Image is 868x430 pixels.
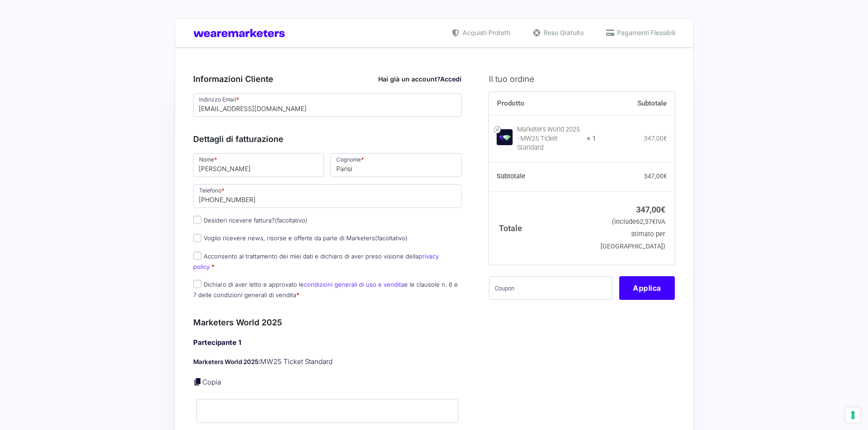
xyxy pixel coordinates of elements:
[440,75,462,83] a: Accedi
[193,216,201,224] input: Desideri ricevere fattura?(facoltativo)
[619,276,675,300] button: Applica
[193,357,462,367] p: MW25 Ticket Standard
[587,134,596,143] strong: × 1
[193,234,201,242] input: Voglio ricevere news, risorse e offerte da parte di Marketers(facoltativo)
[489,191,596,264] th: Totale
[489,276,612,300] input: Coupon
[663,135,667,142] span: €
[636,218,656,226] span: 62,57
[636,205,665,214] bdi: 347,00
[615,28,675,37] span: Pagamenti Flessibili
[845,407,861,423] button: Le tue preferenze relative al consenso per le tecnologie di tracciamento
[193,281,458,298] label: Dichiaro di aver letto e approvato le e le clausole n. 6 e 7 delle condizioni generali di vendita
[193,377,202,386] a: Copia i dettagli dell'acquirente
[375,234,408,242] span: (facoltativo)
[193,93,462,117] input: Indirizzo Email *
[193,253,439,270] label: Acconsento al trattamento dei miei dati e dichiaro di aver preso visione della
[193,184,462,208] input: Telefono *
[275,217,308,224] span: (facoltativo)
[663,172,667,180] span: €
[596,92,675,116] th: Subtotale
[193,252,201,260] input: Acconsento al trattamento dei miei dati e dichiaro di aver preso visione dellaprivacy policy
[378,74,462,84] div: Hai già un account?
[193,153,324,177] input: Nome *
[489,73,675,85] h3: Il tuo ordine
[193,338,462,348] h4: Partecipante 1
[644,172,667,180] bdi: 347,00
[489,162,596,192] th: Subtotale
[652,218,656,226] span: €
[489,92,596,116] th: Prodotto
[193,280,201,288] input: Dichiaro di aver letto e approvato lecondizioni generali di uso e venditae le clausole n. 6 e 7 d...
[661,205,665,214] span: €
[193,133,462,145] h3: Dettagli di fatturazione
[193,316,462,329] h3: Marketers World 2025
[497,129,513,145] img: Marketers World 2025 - MW25 Ticket Standard
[460,28,510,37] span: Acquisti Protetti
[517,125,581,152] div: Marketers World 2025 - MW25 Ticket Standard
[644,135,667,142] bdi: 347,00
[193,358,260,365] strong: Marketers World 2025:
[304,281,404,288] a: condizioni generali di uso e vendita
[193,73,462,85] h3: Informazioni Cliente
[330,153,462,177] input: Cognome *
[193,234,408,242] label: Voglio ricevere news, risorse e offerte da parte di Marketers
[541,28,584,37] span: Reso Gratuito
[202,378,221,386] a: Copia
[601,218,665,250] small: (include IVA stimato per [GEOGRAPHIC_DATA])
[193,217,308,224] label: Desideri ricevere fattura?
